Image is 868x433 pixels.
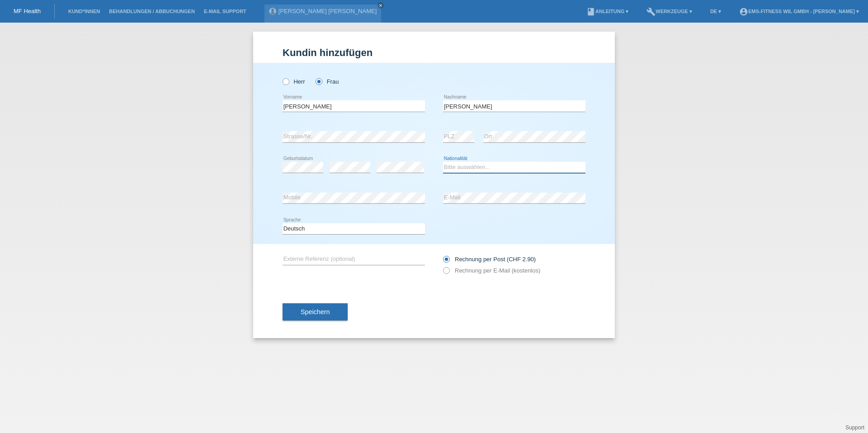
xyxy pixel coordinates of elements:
a: DE ▾ [706,9,726,14]
label: Rechnung per E-Mail (kostenlos) [443,267,540,274]
input: Frau [316,78,321,84]
input: Rechnung per Post (CHF 2.90) [443,256,449,267]
a: Kund*innen [64,9,104,14]
a: close [377,2,384,9]
h1: Kundin hinzufügen [283,47,585,58]
button: Speichern [283,303,348,320]
a: Behandlungen / Abbuchungen [104,9,199,14]
i: book [586,7,595,16]
a: E-Mail Support [199,9,251,14]
span: Speichern [301,308,330,315]
a: MF Health [14,8,41,14]
a: [PERSON_NAME] [PERSON_NAME] [278,8,377,14]
i: account_circle [739,7,748,16]
label: Herr [283,78,305,85]
i: close [378,3,383,8]
label: Rechnung per Post (CHF 2.90) [443,256,536,263]
i: build [646,7,656,16]
a: account_circleEMS-Fitness Wil GmbH - [PERSON_NAME] ▾ [735,9,863,14]
a: Support [845,424,864,431]
label: Frau [316,78,339,85]
input: Rechnung per E-Mail (kostenlos) [443,267,449,278]
input: Herr [283,78,288,84]
a: bookAnleitung ▾ [582,9,633,14]
a: buildWerkzeuge ▾ [642,9,697,14]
